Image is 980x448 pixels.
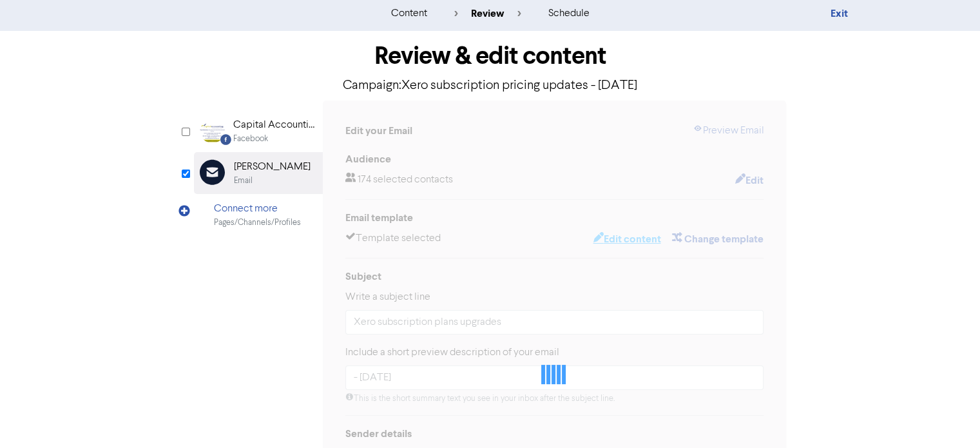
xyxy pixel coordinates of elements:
h1: Review & edit content [194,41,787,71]
div: review [454,6,521,21]
div: Facebook [233,133,268,145]
div: [PERSON_NAME] [234,159,311,175]
div: Email [234,175,253,187]
div: [PERSON_NAME]Email [194,152,323,194]
a: Exit [830,7,847,20]
div: schedule [548,6,589,21]
p: Campaign: Xero subscription pricing updates - [DATE] [194,76,787,95]
div: Facebook Capital Accounting AssociatesFacebook [194,110,323,152]
div: Pages/Channels/Profiles [214,217,301,229]
iframe: Chat Widget [816,309,980,448]
div: Connect morePages/Channels/Profiles [194,194,323,236]
div: Capital Accounting Associates [233,117,316,133]
div: Connect more [214,201,301,217]
div: content [390,6,427,21]
img: Facebook [200,117,225,143]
